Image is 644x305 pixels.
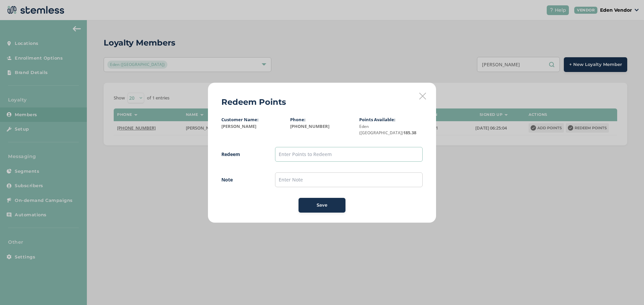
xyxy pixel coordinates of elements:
[359,124,403,136] small: Eden ([GEOGRAPHIC_DATA])
[221,151,262,158] label: Redeem
[359,123,423,136] label: 185.38
[290,117,306,123] label: Phone:
[221,117,259,123] label: Customer Name:
[299,198,345,213] button: Save
[221,123,285,130] label: [PERSON_NAME]
[221,176,262,183] label: Note
[221,96,286,108] h2: Redeem Points
[359,117,395,123] label: Points Available:
[610,273,644,305] iframe: Chat Widget
[290,123,354,130] label: [PHONE_NUMBER]
[275,147,423,162] input: Enter Points to Redeem
[275,172,423,187] input: Enter Note
[317,202,327,209] span: Save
